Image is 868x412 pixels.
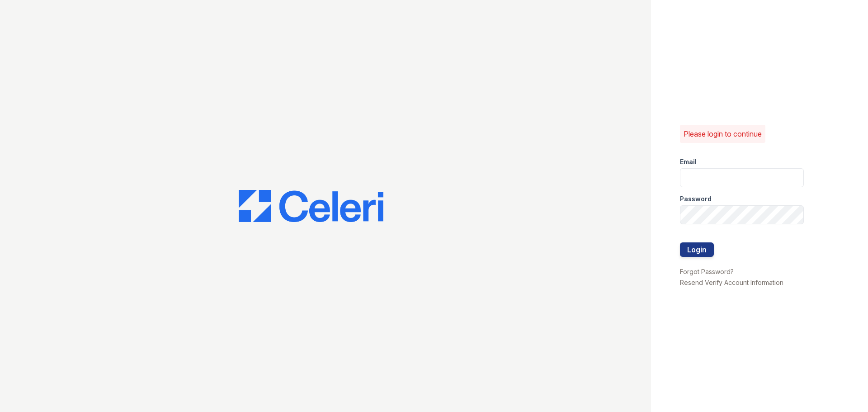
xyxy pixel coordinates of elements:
p: Please login to continue [684,128,762,139]
a: Resend Verify Account Information [680,279,783,286]
a: Forgot Password? [680,268,734,275]
button: Login [680,242,714,257]
img: CE_Logo_Blue-a8612792a0a2168367f1c8372b55b34899dd931a85d93a1a3d3e32e68fde9ad4.png [239,190,383,223]
label: Email [680,157,697,166]
label: Password [680,194,712,204]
